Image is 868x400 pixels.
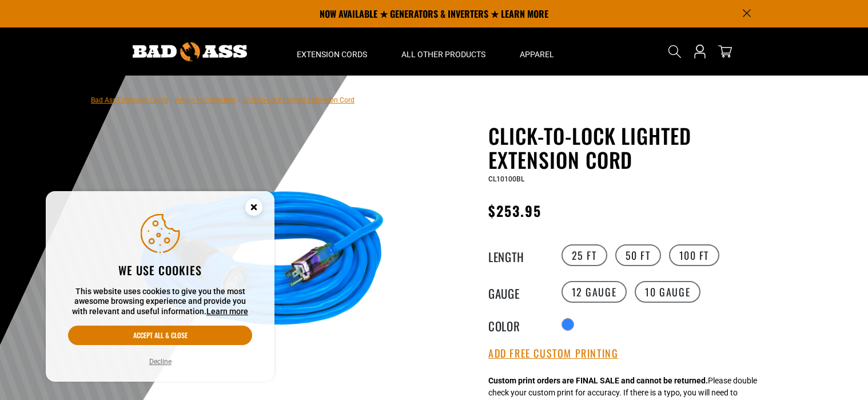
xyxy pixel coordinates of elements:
[635,281,700,303] label: 10 Gauge
[488,248,546,263] legend: Length
[384,27,503,76] summary: All Other Products
[488,317,546,332] legend: Color
[242,96,355,104] span: Click-to-Lock Lighted Extension Cord
[46,191,274,382] aside: Cookie Consent
[488,284,546,299] legend: Gauge
[488,124,769,172] h1: Click-to-Lock Lighted Extension Cord
[488,175,524,183] span: CL10100BL
[91,96,168,104] a: Bad Ass Extension Cords
[133,42,247,61] img: Bad Ass Extension Cords
[503,27,571,76] summary: Apparel
[520,49,554,60] span: Apparel
[297,49,367,60] span: Extension Cords
[488,347,618,360] button: Add Free Custom Printing
[68,263,252,278] h2: We use cookies
[280,27,384,76] summary: Extension Cords
[562,244,607,266] label: 25 FT
[146,356,175,367] button: Decline
[615,244,661,266] label: 50 FT
[562,281,627,303] label: 12 Gauge
[238,96,240,104] span: ›
[175,96,236,104] a: Return to Collection
[91,93,355,106] nav: breadcrumbs
[669,244,720,266] label: 100 FT
[488,200,542,221] span: $253.95
[170,96,173,104] span: ›
[666,42,684,61] summary: Search
[68,326,252,345] button: Accept all & close
[488,376,708,385] strong: Custom print orders are FINAL SALE and cannot be returned.
[68,287,252,317] p: This website uses cookies to give you the most awesome browsing experience and provide you with r...
[206,307,248,316] a: Learn more
[401,49,485,60] span: All Other Products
